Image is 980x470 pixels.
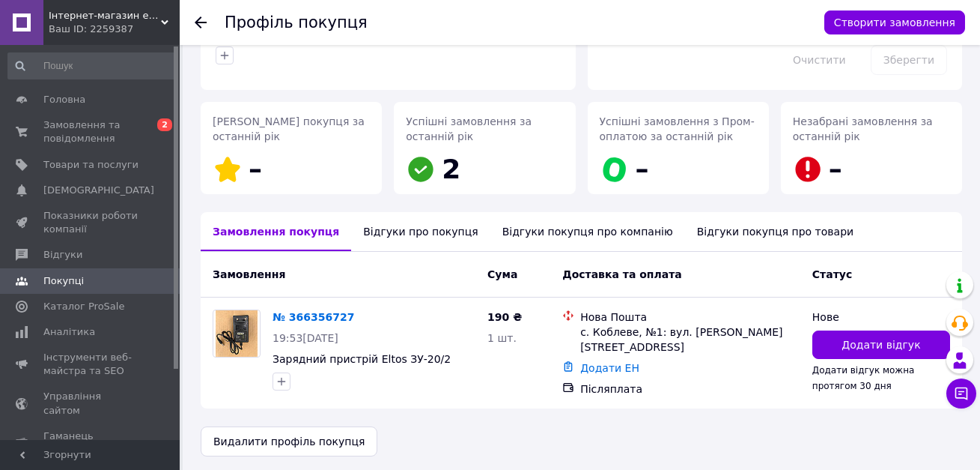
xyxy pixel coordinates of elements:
span: Гаманець компанії [43,430,139,457]
span: – [829,154,842,184]
span: Додати відгук [841,337,920,352]
span: Доставка та оплата [562,268,682,280]
span: [PERSON_NAME] покупця за останній рік [213,115,365,142]
span: Інтернет-магазин electroinstrument-gretmarket [49,9,161,22]
input: Пошук [7,52,177,79]
span: Незабрані замовлення за останній рік [793,115,933,142]
span: 2 [442,154,460,184]
div: Повернутися назад [195,15,207,30]
span: Аналітика [43,325,95,339]
span: Замовлення [213,268,285,280]
span: Відгуки [43,248,82,262]
div: с. Коблеве, №1: вул. [PERSON_NAME][STREET_ADDRESS] [580,325,800,355]
div: Ваш ID: 2259387 [49,22,180,36]
div: Післяплата [580,382,800,397]
span: 2 [157,118,172,131]
div: Відгуки покупця про товари [685,212,865,251]
span: – [249,154,262,184]
span: Cума [487,268,517,280]
span: Успішні замовлення з Пром-оплатою за останній рік [600,115,755,142]
a: Зарядний пристрій Eltos ЗУ-20/2 [273,353,451,365]
span: 190 ₴ [487,311,522,323]
a: Додати ЕН [580,362,639,374]
div: Відгуки покупця про компанію [490,212,685,251]
span: Додати відгук можна протягом 30 дня [812,365,915,391]
button: Створити замовлення [824,10,965,34]
span: – [636,154,649,184]
span: 19:53[DATE] [273,332,338,344]
span: Замовлення та повідомлення [43,118,139,145]
h1: Профіль покупця [225,13,368,31]
span: Показники роботи компанії [43,209,139,236]
span: Успішні замовлення за останній рік [406,115,532,142]
span: Каталог ProSale [43,300,124,313]
span: 1 шт. [487,332,517,344]
span: Головна [43,93,85,106]
span: Інструменти веб-майстра та SEO [43,351,139,378]
a: Фото товару [213,310,261,358]
div: Нове [812,310,950,325]
button: Видалити профіль покупця [201,427,377,457]
div: Замовлення покупця [201,212,351,251]
img: Фото товару [216,310,257,357]
span: Покупці [43,274,84,288]
button: Додати відгук [812,331,950,359]
span: Статус [812,268,852,280]
span: Управління сайтом [43,390,139,417]
span: [DEMOGRAPHIC_DATA] [43,184,154,197]
div: Нова Пошта [580,310,800,325]
span: Товари та послуги [43,158,139,172]
a: № 366356727 [273,311,354,323]
button: Чат з покупцем [946,379,976,409]
div: Відгуки про покупця [351,212,490,251]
